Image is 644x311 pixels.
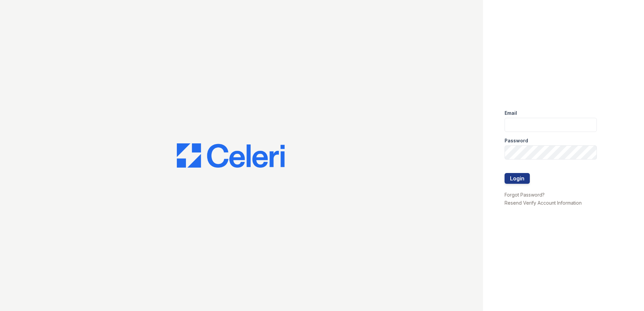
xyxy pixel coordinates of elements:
[177,143,285,168] img: CE_Logo_Blue-a8612792a0a2168367f1c8372b55b34899dd931a85d93a1a3d3e32e68fde9ad4.png
[505,137,528,144] label: Password
[505,192,545,198] a: Forgot Password?
[505,200,582,206] a: Resend Verify Account Information
[505,173,530,184] button: Login
[505,110,517,116] label: Email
